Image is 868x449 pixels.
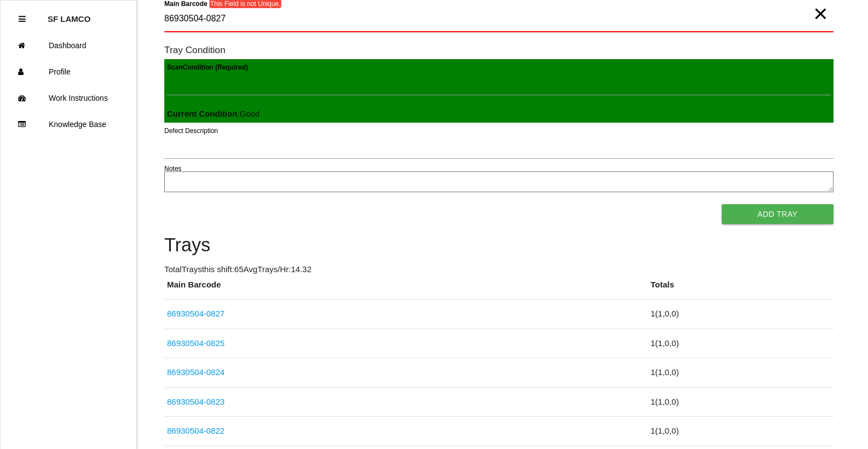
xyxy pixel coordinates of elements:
[164,235,833,256] h4: Trays
[167,109,237,118] b: Current Condition
[164,263,833,276] p: Total Trays this shift: 65 Avg Trays /Hr: 14.32
[1,59,136,85] a: Profile
[648,300,833,329] td: 1 ( 1 , 0 , 0 )
[167,397,225,406] a: 86930504-0823
[648,387,833,417] td: 1 ( 1 , 0 , 0 )
[648,329,833,358] td: 1 ( 1 , 0 , 0 )
[648,417,833,446] td: 1 ( 1 , 0 , 0 )
[648,279,833,300] th: Totals
[164,164,181,174] label: Notes
[164,45,833,55] h6: Tray Condition
[1,111,136,137] a: Knowledge Base
[167,426,225,435] a: 86930504-0822
[164,7,833,32] input: Required
[19,6,26,32] div: Close
[48,6,90,24] p: SF LAMCO
[648,358,833,388] td: 1 ( 1 , 0 , 0 )
[722,204,833,224] button: Add Tray
[167,109,260,118] span: : Good
[167,367,225,377] a: 86930504-0824
[167,63,248,71] b: Scan Condition (Required)
[164,126,218,136] label: Defect Description
[167,338,225,348] a: 86930504-0825
[164,279,648,300] th: Main Barcode
[1,32,136,59] a: Dashboard
[1,85,136,111] a: Work Instructions
[167,309,225,318] a: 86930504-0827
